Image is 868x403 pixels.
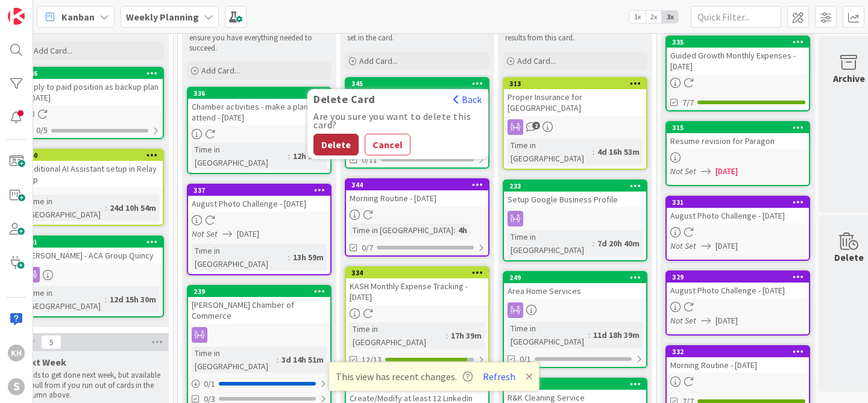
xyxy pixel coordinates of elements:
[26,151,163,160] div: 250
[187,184,332,275] a: 337August Photo Challenge - [DATE]Not Set[DATE]Time in [GEOGRAPHIC_DATA]:13h 59m
[307,93,382,105] span: Delete Card
[362,242,373,254] span: 0/7
[508,230,593,257] div: Time in [GEOGRAPHIC_DATA]
[313,112,482,129] div: Are you sure you want to delete this card?
[504,181,646,192] div: 233
[346,278,488,305] div: KASH Monthly Expense Tracking - [DATE]
[8,345,25,361] div: KH
[188,297,330,323] div: [PERSON_NAME] Chamber of Commerce
[61,10,95,24] span: Kanban
[290,149,327,163] div: 12h 10m
[22,370,162,400] p: Cards to get done next week, but available to pull from if you run out of cards in the column above.
[504,192,646,207] div: Setup Google Business Profile
[448,329,485,342] div: 17h 39m
[347,23,487,43] p: Complete all the tasks and expectations set in the card.
[20,150,163,187] div: 250Additional AI Assistant setup in Relay app
[665,196,810,261] a: 331August Photo Challenge - [DATE]Not Set[DATE]
[532,122,540,130] span: 2
[667,346,809,357] div: 332
[188,88,330,99] div: 336
[455,223,470,237] div: 4h
[193,287,330,296] div: 239
[715,165,738,178] span: [DATE]
[672,198,809,207] div: 331
[453,93,482,106] button: Back
[188,286,330,323] div: 239[PERSON_NAME] Chamber of Commerce
[24,195,105,221] div: Time in [GEOGRAPHIC_DATA]
[192,244,288,270] div: Time in [GEOGRAPHIC_DATA]
[667,272,809,283] div: 329
[667,208,809,223] div: August Photo Challenge - [DATE]
[504,78,646,89] div: 313
[288,149,290,163] span: :
[351,181,488,189] div: 344
[629,11,646,23] span: 1x
[8,378,25,395] div: S
[479,369,520,384] button: Refresh
[509,182,646,190] div: 233
[201,65,240,76] span: Add Card...
[187,87,332,174] a: 336Chamber activities - make a plan to attend - [DATE]Time in [GEOGRAPHIC_DATA]:12h 10m
[313,134,359,155] button: Delete
[20,68,163,79] div: 346
[509,273,646,282] div: 249
[188,196,330,211] div: August Photo Challenge - [DATE]
[107,201,159,214] div: 24d 10h 54m
[346,180,488,190] div: 344
[346,190,488,206] div: Morning Routine - [DATE]
[646,11,662,23] span: 2x
[20,150,163,161] div: 250
[670,315,696,326] i: Not Set
[667,197,809,223] div: 331August Photo Challenge - [DATE]
[188,185,330,211] div: 337August Photo Challenge - [DATE]
[345,77,489,169] a: 345Delete CardBackAre you sure you want to delete this card?DeleteCancelLinkedIn Engagement - [DA...
[288,251,290,264] span: :
[362,354,382,366] span: 12/13
[188,185,330,196] div: 337
[19,149,164,226] a: 250Additional AI Assistant setup in Relay appTime in [GEOGRAPHIC_DATA]:24d 10h 54m
[362,154,377,166] span: 0/11
[508,139,593,165] div: Time in [GEOGRAPHIC_DATA]
[667,37,809,74] div: 335Guided Growth Monthly Expenses - [DATE]
[346,180,488,206] div: 344Morning Routine - [DATE]
[667,346,809,373] div: 332Morning Routine - [DATE]
[453,223,455,237] span: :
[346,78,488,105] div: 345Delete CardBackAre you sure you want to delete this card?DeleteCancelLinkedIn Engagement - [DATE]
[667,48,809,74] div: Guided Growth Monthly Expenses - [DATE]
[26,238,163,246] div: 291
[665,36,810,111] a: 335Guided Growth Monthly Expenses - [DATE]7/7
[520,353,531,366] span: 0/1
[188,99,330,125] div: Chamber activities - make a plan to attend - [DATE]
[192,346,277,373] div: Time in [GEOGRAPHIC_DATA]
[192,228,218,239] i: Not Set
[691,6,781,28] input: Quick Filter...
[509,80,646,88] div: 313
[278,353,327,366] div: 3d 14h 51m
[346,267,488,278] div: 334
[593,145,594,158] span: :
[188,88,330,125] div: 336Chamber activities - make a plan to attend - [DATE]
[593,237,594,250] span: :
[503,180,647,261] a: 233Setup Google Business ProfileTime in [GEOGRAPHIC_DATA]:7d 20h 40m
[715,240,738,252] span: [DATE]
[345,266,489,369] a: 334KASH Monthly Expense Tracking - [DATE]Time in [GEOGRAPHIC_DATA]:17h 39m12/13
[682,96,694,109] span: 7/7
[290,251,327,264] div: 13h 59m
[346,78,488,89] div: 345Delete CardBackAre you sure you want to delete this card?DeleteCancel
[41,335,61,349] span: 5
[346,267,488,305] div: 334KASH Monthly Expense Tracking - [DATE]
[19,67,164,139] a: 346Apply to paid position as backup plan - [DATE]0/5
[446,329,448,342] span: :
[667,122,809,149] div: 315Resume revision for Paragon
[193,186,330,195] div: 337
[20,68,163,105] div: 346Apply to paid position as backup plan - [DATE]
[672,123,809,132] div: 315
[8,8,25,25] img: Visit kanbanzone.com
[503,271,647,368] a: 249Area Home ServicesTime in [GEOGRAPHIC_DATA]:11d 18h 39m0/1
[594,145,643,158] div: 4d 16h 53m
[20,79,163,105] div: Apply to paid position as backup plan - [DATE]
[670,166,696,177] i: Not Set
[20,237,163,248] div: 291
[715,314,738,327] span: [DATE]
[34,45,72,56] span: Add Card...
